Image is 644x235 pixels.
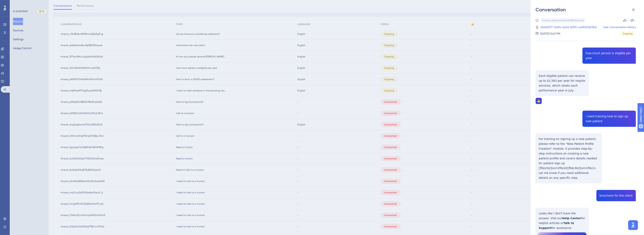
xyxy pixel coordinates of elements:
[10,1,25,6] span: Need Help?
[540,31,560,36] div: [DATE] 12:40 PM
[603,25,636,30] a: User Conversation History
[634,18,636,23] div: -
[627,18,629,23] div: -
[535,6,639,13] div: Conversation
[627,219,639,231] iframe: UserGuiding AI Assistant Launcher
[542,19,584,22] div: thread_AeR4QmHAbJNjI9B03fSasre2
[623,32,633,35] span: Ongoing
[540,25,597,30] a: 45e3d377-0a96-462d-8290-cddf2036f3bb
